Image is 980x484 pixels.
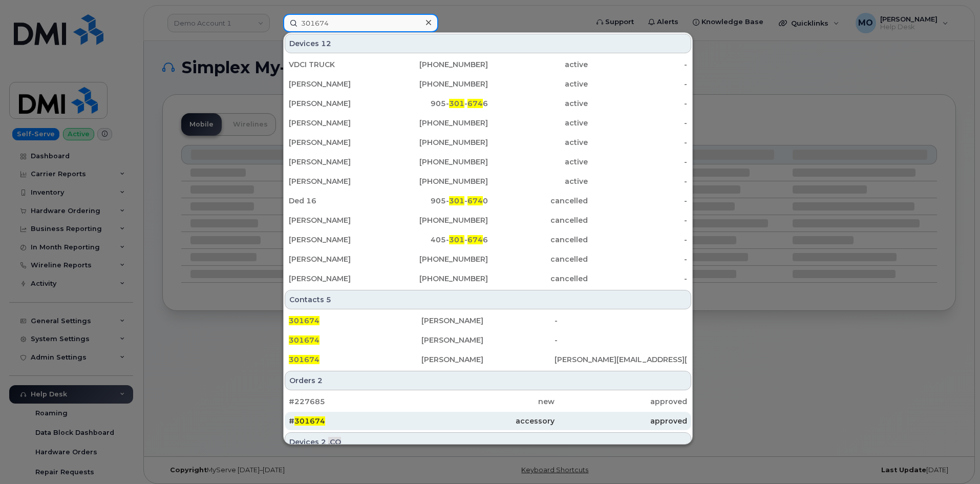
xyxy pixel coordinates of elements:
div: - [588,273,688,284]
a: [PERSON_NAME][PHONE_NUMBER]active- [285,153,691,171]
div: [PERSON_NAME] [289,235,389,245]
div: approved [555,416,687,426]
span: 301 [449,196,464,205]
a: 301674[PERSON_NAME]- [285,311,691,330]
div: 905- - 6 [389,98,488,109]
div: - [588,235,688,245]
div: - [588,118,688,128]
div: - [588,196,688,206]
div: 905- - 0 [389,196,488,206]
div: - [588,157,688,167]
div: [PERSON_NAME] [289,118,389,128]
div: new [421,396,554,407]
span: 2 [321,437,326,447]
div: - [588,176,688,186]
div: cancelled [488,196,588,206]
div: 405- - 6 [389,235,488,245]
div: active [488,176,588,186]
span: 301 [449,99,464,108]
div: # [289,416,421,426]
a: [PERSON_NAME][PHONE_NUMBER]active- [285,172,691,191]
div: [PERSON_NAME] [289,273,389,284]
span: 301 [449,235,464,244]
div: [PHONE_NUMBER] [389,273,488,284]
div: [PERSON_NAME] [289,157,389,167]
a: 301674[PERSON_NAME]- [285,331,691,349]
div: Orders [285,371,691,390]
div: Devices [285,432,691,452]
span: 301674 [289,335,319,345]
a: VDCI TRUCK[PHONE_NUMBER]active- [285,55,691,74]
div: [PERSON_NAME] [421,354,554,365]
div: [PERSON_NAME] [289,137,389,148]
a: [PERSON_NAME][PHONE_NUMBER]active- [285,75,691,93]
div: Ded 16 [289,196,389,206]
span: 674 [467,99,483,108]
div: [PHONE_NUMBER] [389,254,488,264]
a: [PERSON_NAME][PHONE_NUMBER]active- [285,114,691,132]
div: [PHONE_NUMBER] [389,79,488,89]
a: 301674[PERSON_NAME][PERSON_NAME][EMAIL_ADDRESS][PERSON_NAME][PERSON_NAME][DOMAIN_NAME] [285,350,691,369]
div: active [488,157,588,167]
div: - [555,315,687,326]
span: 301674 [289,355,319,364]
div: - [588,79,688,89]
div: approved [555,396,687,407]
div: [PERSON_NAME] [421,315,554,326]
div: cancelled [488,215,588,225]
div: - [588,215,688,225]
div: [PERSON_NAME] [289,215,389,225]
a: Ded 16905-301-6740cancelled- [285,192,691,210]
div: - [588,254,688,264]
div: cancelled [488,235,588,245]
div: active [488,79,588,89]
a: [PERSON_NAME]405-301-6746cancelled- [285,230,691,249]
div: [PERSON_NAME] [289,79,389,89]
div: cancelled [488,254,588,264]
span: 301674 [294,416,325,426]
a: [PERSON_NAME]905-301-6746active- [285,94,691,113]
div: accessory [421,416,554,426]
span: 674 [467,235,483,244]
div: [PHONE_NUMBER] [389,59,488,70]
div: active [488,137,588,148]
div: [PHONE_NUMBER] [389,118,488,128]
div: Devices [285,34,691,53]
div: [PERSON_NAME][EMAIL_ADDRESS][PERSON_NAME][PERSON_NAME][DOMAIN_NAME] [555,354,687,365]
div: active [488,98,588,109]
span: 12 [321,38,331,49]
div: VDCI TRUCK [289,59,389,70]
div: [PERSON_NAME] [289,98,389,109]
div: [PHONE_NUMBER] [389,157,488,167]
div: Contacts [285,290,691,309]
a: #227685newapproved [285,392,691,411]
div: #227685 [289,396,421,407]
div: active [488,59,588,70]
a: [PERSON_NAME][PHONE_NUMBER]active- [285,133,691,152]
a: [PERSON_NAME][PHONE_NUMBER]cancelled- [285,269,691,288]
div: - [555,335,687,345]
div: - [588,98,688,109]
div: cancelled [488,273,588,284]
span: 2 [317,375,323,386]
span: 674 [467,196,483,205]
div: active [488,118,588,128]
div: - [588,137,688,148]
span: .CO [328,437,341,447]
div: [PHONE_NUMBER] [389,137,488,148]
div: [PHONE_NUMBER] [389,176,488,186]
div: [PERSON_NAME] [289,254,389,264]
a: [PERSON_NAME][PHONE_NUMBER]cancelled- [285,250,691,268]
a: [PERSON_NAME][PHONE_NUMBER]cancelled- [285,211,691,229]
span: 301674 [289,316,319,325]
a: #301674accessoryapproved [285,412,691,430]
div: [PHONE_NUMBER] [389,215,488,225]
div: [PERSON_NAME] [289,176,389,186]
span: 5 [326,294,331,305]
div: - [588,59,688,70]
div: [PERSON_NAME] [421,335,554,345]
